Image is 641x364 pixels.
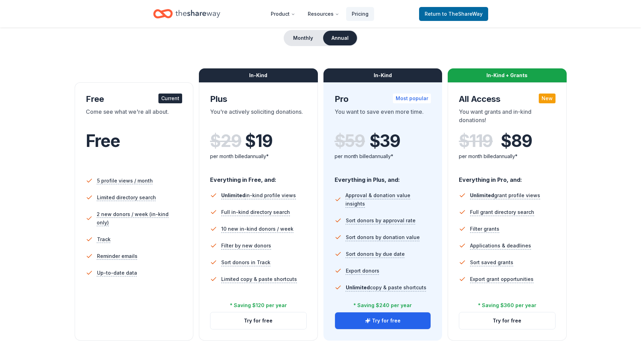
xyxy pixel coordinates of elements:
div: Everything in Pro, and: [459,170,556,184]
span: 2 new donors / week (in-kind only) [97,210,182,227]
span: in-kind profile views [221,192,296,198]
div: You want grants and in-kind donations! [459,107,556,127]
span: Unlimited [470,192,494,198]
div: Everything in Free, and: [210,170,307,184]
span: grant profile views [470,192,540,198]
span: Limited copy & paste shortcuts [221,275,297,283]
span: Applications & deadlines [470,242,531,250]
span: Unlimited [221,192,245,198]
div: Pro [335,94,431,105]
button: Resources [302,7,345,21]
nav: Main [265,6,374,22]
div: * Saving $120 per year [230,301,287,310]
div: * Saving $240 per year [353,301,412,310]
span: Filter grants [470,225,499,233]
span: 5 profile views / month [97,177,153,185]
span: Sort donors by donation value [346,233,420,242]
div: Free [86,94,182,105]
div: In-Kind [323,68,442,82]
span: Limited directory search [97,193,156,202]
span: Export grant opportunities [470,275,534,283]
button: Try for free [459,312,555,329]
span: Track [97,235,111,244]
span: Full in-kind directory search [221,208,290,216]
span: Sort donors by approval rate [346,216,416,225]
div: per month billed annually* [335,152,431,161]
span: Up-to-date data [97,269,137,277]
span: $ 89 [501,131,532,151]
div: * Saving $360 per year [478,301,536,310]
span: $ 39 [370,131,400,151]
span: Sort saved grants [470,258,513,267]
span: Free [86,131,120,151]
div: In-Kind + Grants [448,68,567,82]
div: Most popular [393,94,431,103]
button: Product [265,7,301,21]
button: Try for free [335,312,431,329]
div: All Access [459,94,556,105]
div: Plus [210,94,307,105]
div: You're actively soliciting donations. [210,107,307,127]
div: Everything in Plus, and: [335,170,431,184]
a: Pricing [346,7,374,21]
button: Monthly [284,31,322,45]
a: Returnto TheShareWay [419,7,488,21]
div: per month billed annually* [459,152,556,161]
span: Full grant directory search [470,208,534,216]
span: Reminder emails [97,252,137,260]
span: copy & paste shortcuts [346,284,426,290]
div: In-Kind [199,68,318,82]
span: Export donors [346,267,379,275]
div: per month billed annually* [210,152,307,161]
div: New [539,94,556,103]
div: You want to save even more time. [335,107,431,127]
div: Come see what we're all about. [86,107,182,127]
a: Home [153,6,220,22]
span: Filter by new donors [221,242,271,250]
button: Try for free [210,312,306,329]
span: Sort donors in Track [221,258,270,267]
span: 10 new in-kind donors / week [221,225,293,233]
div: Current [158,94,182,103]
span: Sort donors by due date [346,250,405,258]
span: Unlimited [346,284,370,290]
span: Approval & donation value insights [345,191,431,208]
span: Return [425,10,483,18]
button: Annual [323,31,357,45]
span: $ 19 [245,131,272,151]
span: to TheShareWay [442,11,483,17]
